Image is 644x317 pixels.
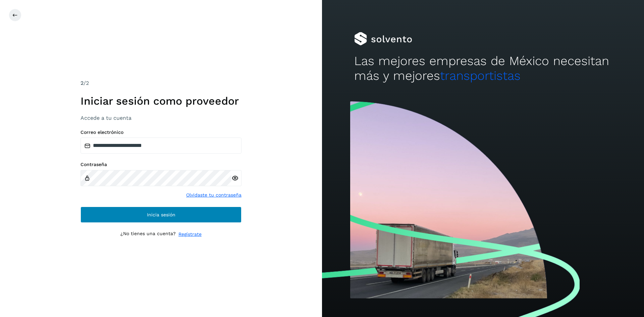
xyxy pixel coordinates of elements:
p: ¿No tienes una cuenta? [120,231,176,238]
button: Inicia sesión [80,207,241,223]
h2: Las mejores empresas de México necesitan más y mejores [354,54,612,84]
label: Contraseña [80,162,241,167]
a: Regístrate [178,231,202,238]
span: transportistas [440,68,521,83]
span: Inicia sesión [147,212,175,217]
h3: Accede a tu cuenta [80,115,241,121]
span: 2 [80,80,84,86]
a: Olvidaste tu contraseña [186,192,241,199]
div: /2 [80,79,241,87]
h1: Iniciar sesión como proveedor [80,95,241,107]
label: Correo electrónico [80,129,241,135]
